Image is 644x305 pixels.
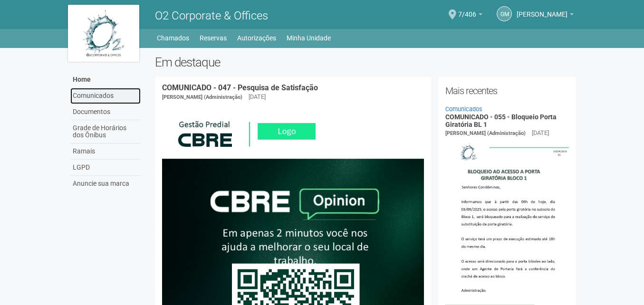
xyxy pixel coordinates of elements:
[70,104,141,120] a: Documentos
[445,84,569,98] h2: Mais recentes
[458,12,482,19] a: 7/406
[445,113,557,128] a: COMUNICADO - 055 - Bloqueio Porta Giratória BL 1
[237,31,276,45] a: Autorizações
[287,31,331,45] a: Minha Unidade
[70,176,141,191] a: Anuncie sua marca
[200,31,227,45] a: Reservas
[162,94,242,100] span: [PERSON_NAME] (Administração)
[249,93,266,101] div: [DATE]
[70,88,141,104] a: Comunicados
[155,55,577,69] h2: Em destaque
[532,129,549,137] div: [DATE]
[70,160,141,176] a: LGPD
[70,143,141,160] a: Ramais
[70,120,141,143] a: Grade de Horários dos Ônibus
[157,31,189,45] a: Chamados
[458,1,476,18] span: 7/406
[162,83,318,92] a: COMUNICADO - 047 - Pesquisa de Satisfação
[517,1,567,18] span: Guilherme Martins
[517,12,574,19] a: [PERSON_NAME]
[445,130,526,136] span: [PERSON_NAME] (Administração)
[70,72,141,88] a: Home
[497,6,512,21] a: GM
[445,105,482,113] a: Comunicados
[155,9,268,22] span: O2 Corporate & Offices
[68,5,139,62] img: logo.jpg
